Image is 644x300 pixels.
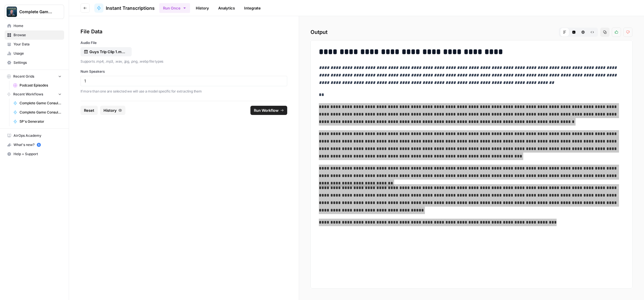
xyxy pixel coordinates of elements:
[89,49,126,55] p: Guys Trip Clip 1.mp4
[254,107,279,113] span: Run Workflow
[11,99,64,108] a: Complete Game Consulting - Instant Transcriptions
[20,110,62,115] span: Complete Game Consulting - Research Anyone
[13,74,34,79] span: Recent Grids
[80,89,287,94] p: If more than one are selected we will use a model specific for extracting them
[14,42,62,47] span: Your Data
[11,117,64,126] a: 5P's Generator
[5,141,64,149] div: What's new?
[80,106,98,115] button: Reset
[80,69,287,74] label: Num Speakers
[20,119,62,124] span: 5P's Generator
[192,3,212,13] a: History
[20,83,62,88] span: Podcast Episodes
[80,40,287,45] label: Audio File
[14,133,62,138] span: AirOps Academy
[20,101,62,106] span: Complete Game Consulting - Instant Transcriptions
[159,3,190,13] button: Run Once
[19,9,54,15] span: Complete Game Consulting
[5,5,64,19] button: Workspace: Complete Game Consulting
[14,51,62,56] span: Usage
[5,131,64,140] a: AirOps Academy
[5,30,64,40] a: Browse
[38,143,39,146] text: 5
[84,78,283,84] input: 1
[5,72,64,81] button: Recent Grids
[310,28,632,37] h2: Output
[13,92,43,97] span: Recent Workflows
[5,90,64,99] button: Recent Workflows
[80,59,287,64] p: Supports .mp4, .mp3, .wav, .jpg, .png, .webp file types
[80,47,132,56] button: Guys Trip Clip 1.mp4
[14,32,62,38] span: Browse
[241,3,264,13] a: Integrate
[7,7,17,17] img: Complete Game Consulting Logo
[100,106,125,115] button: History
[5,21,64,30] a: Home
[215,3,238,13] a: Analytics
[250,106,287,115] button: Run Workflow
[14,23,62,28] span: Home
[37,143,41,147] a: 5
[5,49,64,58] a: Usage
[11,108,64,117] a: Complete Game Consulting - Research Anyone
[11,81,64,90] a: Podcast Episodes
[94,3,155,13] a: Instant Transcriptions
[84,107,94,113] span: Reset
[14,60,62,65] span: Settings
[80,28,287,36] div: File Data
[5,40,64,49] a: Your Data
[14,151,62,157] span: Help + Support
[5,140,64,149] button: What's new? 5
[5,58,64,67] a: Settings
[103,107,117,113] span: History
[5,149,64,159] button: Help + Support
[106,5,155,11] span: Instant Transcriptions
